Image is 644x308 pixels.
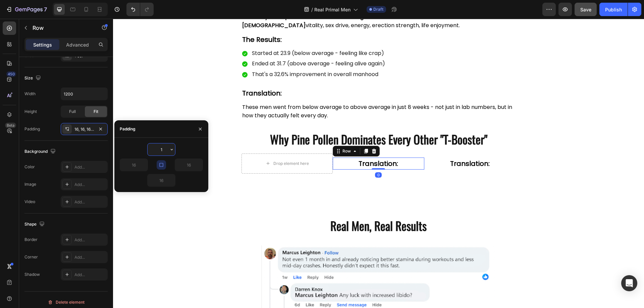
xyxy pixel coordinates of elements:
div: Corner [24,254,38,260]
div: Drop element here [160,142,196,147]
div: Size [24,74,42,83]
div: Publish [605,6,622,13]
div: 0 [262,153,269,159]
div: Height [24,109,37,115]
input: Auto [148,143,175,156]
strong: Translation: [129,70,169,79]
div: Add... [74,182,106,188]
div: Row [228,129,239,135]
div: Open Intercom Messenger [621,275,637,291]
div: 450 [6,71,16,77]
button: 7 [3,3,50,16]
p: 7 [44,5,47,13]
span: Draft [373,6,383,12]
input: Auto [120,159,148,171]
div: Padding [24,126,40,132]
div: Video [24,199,35,205]
h2: Real Men, Real Results [120,199,411,214]
div: Add... [74,272,106,278]
span: Save [580,7,591,12]
p: Row [33,24,90,32]
div: Shadow [24,271,40,278]
p: Advanced [66,41,89,48]
h2: Rich Text Editor. Editing area: main [128,113,403,128]
span: Full [69,109,76,115]
div: Padding [120,126,136,132]
button: Delete element [24,297,108,308]
button: Save [575,3,597,16]
div: Image [24,181,36,187]
div: Add... [74,254,106,260]
div: Border [24,237,38,243]
input: Auto [61,88,107,100]
strong: Translation: [337,140,377,149]
div: Shape [24,220,46,229]
span: / [311,6,313,13]
p: That's a 32.6% improvement in overall manhood [139,52,272,59]
p: Why Pine Pollen Dominates Every Other "T-Booster" [129,113,402,127]
p: Started at 23.9 (below average - feeling like crap) [139,31,272,38]
span: Fit [94,109,98,115]
iframe: To enrich screen reader interactions, please activate Accessibility in Grammarly extension settings [113,19,644,308]
div: Add... [74,199,106,205]
span: These men went from below average to above average in just 8 weeks - not just in lab numbers, but... [129,84,399,101]
strong: Translation: [246,140,285,149]
input: Auto [148,174,175,186]
span: Real Primal Men [314,6,351,13]
p: Ended at 31.7 (above average - feeling alive again) [139,41,272,49]
div: Undo/Redo [126,3,154,16]
div: Beta [5,123,16,128]
div: 16, 16, 16, 16 [74,126,94,132]
input: Auto [175,159,203,171]
p: Settings [33,41,52,48]
div: Width [24,91,36,97]
div: Delete element [48,298,85,306]
div: Background [24,147,57,156]
div: Add... [74,164,106,170]
div: Add... [74,237,106,243]
button: Publish [599,3,628,16]
div: Color [24,164,35,170]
